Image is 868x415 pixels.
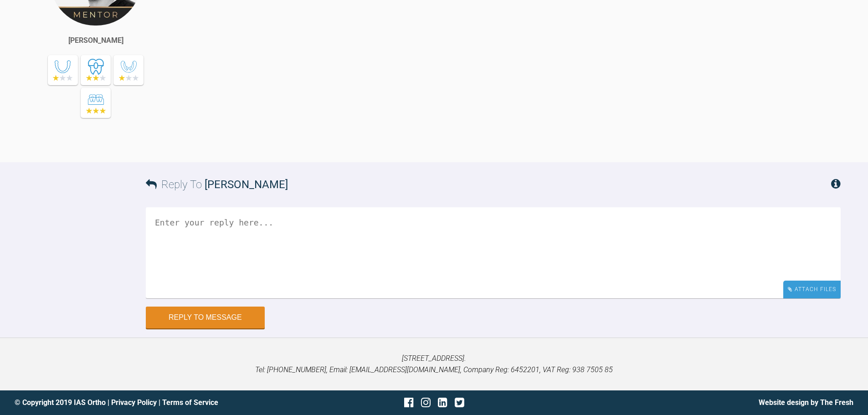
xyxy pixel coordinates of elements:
a: Website design by The Fresh [759,398,853,407]
div: © Copyright 2019 IAS Ortho | | [15,397,294,409]
h3: Reply To [146,176,288,193]
button: Reply to Message [146,307,265,328]
a: Terms of Service [162,398,218,407]
a: Privacy Policy [111,398,157,407]
div: Attach Files [783,281,841,298]
p: [STREET_ADDRESS]. Tel: [PHONE_NUMBER], Email: [EMAIL_ADDRESS][DOMAIN_NAME], Company Reg: 6452201,... [15,353,853,376]
div: [PERSON_NAME] [68,35,123,46]
span: [PERSON_NAME] [205,178,288,191]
